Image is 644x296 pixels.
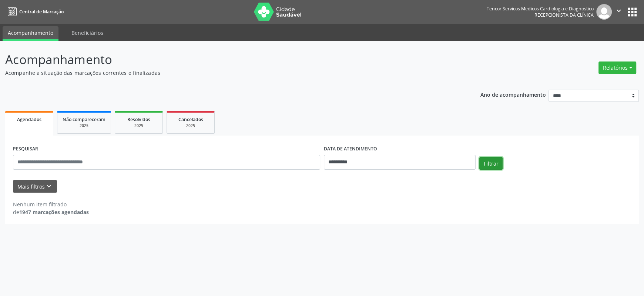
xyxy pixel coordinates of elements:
[127,116,150,123] span: Resolvidos
[19,209,89,216] strong: 1947 marcações agendadas
[487,6,594,12] div: Tencor Servicos Medicos Cardiologia e Diagnostico
[13,180,57,193] button: Mais filtroskeyboard_arrow_down
[324,143,377,155] label: DATA DE ATENDIMENTO
[534,12,594,18] span: Recepcionista da clínica
[13,200,89,208] div: Nenhum item filtrado
[5,50,449,69] p: Acompanhamento
[66,26,108,39] a: Beneficiários
[13,143,38,155] label: PESQUISAR
[3,26,58,41] a: Acompanhamento
[45,182,53,190] i: keyboard_arrow_down
[178,116,203,123] span: Cancelados
[596,4,612,20] img: img
[19,9,64,15] span: Central de Marcação
[172,123,209,129] div: 2025
[17,116,41,123] span: Agendados
[5,6,64,18] a: Central de Marcação
[479,157,503,170] button: Filtrar
[13,208,89,216] div: de
[598,61,636,74] button: Relatórios
[480,90,546,99] p: Ano de acompanhamento
[615,7,623,15] i: 
[626,6,639,19] button: apps
[612,4,626,20] button: 
[120,123,157,129] div: 2025
[63,123,105,129] div: 2025
[63,116,105,123] span: Não compareceram
[5,69,449,77] p: Acompanhe a situação das marcações correntes e finalizadas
